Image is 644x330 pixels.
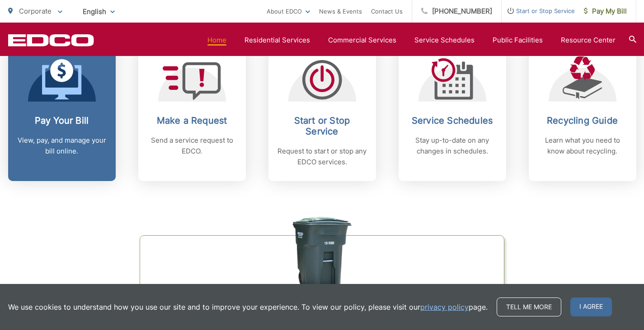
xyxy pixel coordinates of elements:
a: Service Schedules [414,35,475,46]
span: English [76,4,122,19]
a: Contact Us [371,6,403,17]
a: Pay Your Bill View, pay, and manage your bill online. [8,43,116,181]
p: Send a service request to EDCO. [147,135,237,157]
span: I agree [570,297,612,316]
span: Corporate [19,7,52,15]
a: privacy policy [420,302,469,312]
a: Service Schedules Stay up-to-date on any changes in schedules. [399,43,506,181]
a: Make a Request Send a service request to EDCO. [138,43,246,181]
h2: Recycling Guide [538,115,627,126]
p: Learn what you need to know about recycling. [538,135,627,157]
a: About EDCO [267,6,310,17]
a: Commercial Services [328,35,396,46]
p: Request to start or stop any EDCO services. [277,146,367,167]
a: Resource Center [561,35,616,46]
p: View, pay, and manage your bill online. [17,135,107,157]
a: News & Events [319,6,362,17]
h2: Make a Request [147,115,237,126]
h2: Start or Stop Service [277,115,367,137]
a: Public Facilities [493,35,543,46]
h2: Service Schedules [408,115,497,126]
a: Tell me more [497,297,561,316]
a: Recycling Guide Learn what you need to know about recycling. [529,43,636,181]
p: Stay up-to-date on any changes in schedules. [408,135,497,157]
span: Pay My Bill [584,6,627,17]
h2: Pay Your Bill [17,115,107,126]
p: We use cookies to understand how you use our site and to improve your experience. To view our pol... [8,302,488,312]
a: Residential Services [244,35,310,46]
a: Home [207,35,226,46]
a: EDCD logo. Return to the homepage. [8,34,94,46]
